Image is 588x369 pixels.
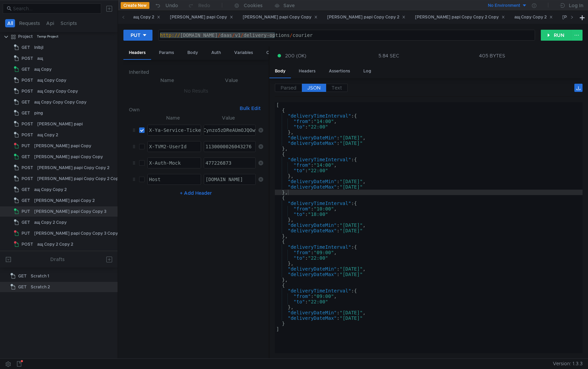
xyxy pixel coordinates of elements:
button: Api [44,19,56,27]
span: GET [22,108,30,118]
div: [PERSON_NAME] papi Copy Copy [34,152,103,162]
span: Parsed [281,85,296,91]
div: Assertions [323,65,356,78]
div: Variables [229,46,258,59]
span: 200 (OK) [285,52,306,59]
div: ащ Copy Copy 2 [34,184,67,195]
div: ащ Copy Copy Copy Copy [34,97,86,107]
div: Redo [198,1,210,10]
span: POST [22,119,33,129]
div: Drafts [50,255,65,263]
span: GET [22,195,30,206]
span: GET [18,271,27,281]
div: [PERSON_NAME] papi Copy Copy 3 [34,206,106,217]
input: Search... [13,5,97,12]
span: GET [22,42,30,53]
span: GET [22,64,30,74]
div: 405 BYTES [479,53,505,59]
div: ащ Copy Copy [37,75,66,85]
div: Headers [293,65,321,78]
button: PUT [123,30,152,41]
h6: Own [129,106,237,114]
span: POST [22,130,33,140]
div: ащ Copy 2 Copy 2 [37,239,73,249]
h6: Inherited [129,68,263,76]
div: ащ Copy Copy Copy [37,86,78,96]
div: ping [34,108,43,118]
span: GET [18,282,27,292]
span: JSON [307,85,321,91]
div: [PERSON_NAME] papi Copy 2 [34,195,95,206]
span: POST [22,239,33,249]
span: Version: 1.3.3 [553,359,583,369]
div: [PERSON_NAME] papi Copy Copy 2 [327,14,405,21]
div: ащ Copy [34,64,52,74]
span: POST [22,174,33,184]
div: No Environment [488,2,520,9]
div: ащ [37,53,43,64]
span: POST [22,75,33,85]
th: Value [200,76,263,84]
span: PUT [22,206,30,217]
div: Other [261,46,283,59]
button: Requests [17,19,42,27]
nz-embed-empty: No Results [184,88,208,94]
div: lnlbjl [34,42,43,53]
div: ащ Copy 2 [133,14,160,21]
th: Value [201,114,256,122]
button: Undo [149,0,183,11]
span: GET [22,217,30,228]
span: POST [22,163,33,173]
div: [PERSON_NAME] papi Copy Copy 2 Copy [37,174,121,184]
div: ащ Copy Copy 2 [514,14,553,21]
div: [PERSON_NAME] papi Copy [170,14,233,21]
div: 5.84 SEC [378,53,399,59]
th: Name [134,76,200,84]
button: All [5,19,15,27]
span: GET [22,97,30,107]
div: [PERSON_NAME] papi Copy Copy 2 [37,163,109,173]
div: Body [182,46,203,59]
span: POST [22,53,33,64]
div: Scratch 2 [31,282,50,292]
div: ащ Copy 2 [37,130,58,140]
th: Name [145,114,201,122]
span: PUT [22,228,30,238]
div: [PERSON_NAME] papi [37,119,83,129]
button: Bulk Edit [237,104,263,112]
div: Cookies [244,1,263,10]
div: Save [283,3,295,8]
div: PUT [131,31,141,39]
div: Log [358,65,377,78]
button: Create New [121,2,149,9]
div: [PERSON_NAME] papi Copy [34,141,91,151]
span: POST [22,86,33,96]
button: RUN [541,30,571,41]
span: PUT [22,141,30,151]
div: Params [153,46,179,59]
button: + Add Header [177,189,215,197]
span: GET [22,152,30,162]
div: Undo [165,1,178,10]
div: Headers [123,46,151,60]
div: ащ Copy 2 Copy [34,217,67,228]
div: [PERSON_NAME] papi Copy Copy 2 Copy [415,14,505,21]
span: Text [332,85,342,91]
span: GET [22,184,30,195]
div: Auth [206,46,226,59]
button: Redo [183,0,215,11]
div: Project [18,31,33,42]
div: [PERSON_NAME] papi Copy Copy 3 Copy [34,228,118,238]
div: Log In [569,1,583,10]
div: [PERSON_NAME] papi Copy Copy [243,14,318,21]
div: Temp Project [37,31,58,42]
button: Scripts [58,19,79,27]
div: Scratch 1 [31,271,49,281]
div: Body [269,65,291,78]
